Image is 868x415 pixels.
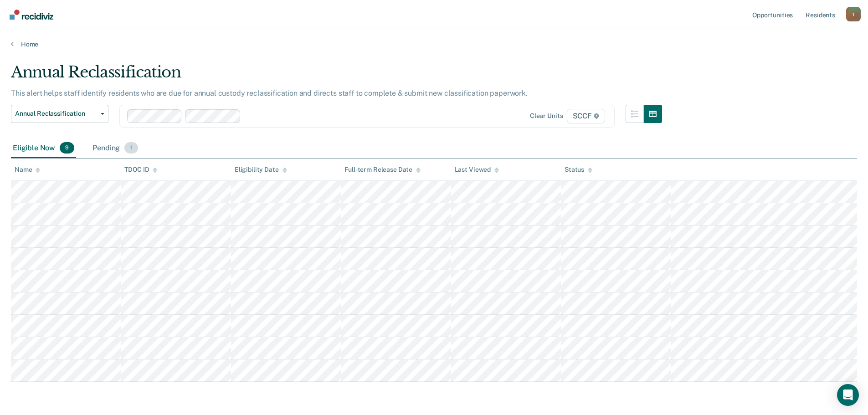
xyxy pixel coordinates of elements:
[530,112,563,120] div: Clear units
[11,89,528,97] p: This alert helps staff identify residents who are due for annual custody reclassification and dir...
[11,138,76,159] div: Eligible Now9
[91,138,139,159] div: Pending1
[124,166,157,174] div: TDOC ID
[11,105,108,123] button: Annual Reclassification
[235,166,287,174] div: Eligibility Date
[11,63,662,89] div: Annual Reclassification
[846,7,861,21] div: t
[15,110,97,118] span: Annual Reclassification
[455,166,499,174] div: Last Viewed
[60,142,74,154] span: 9
[15,166,40,174] div: Name
[837,384,859,406] div: Open Intercom Messenger
[567,109,605,123] span: SCCF
[11,40,857,48] a: Home
[565,166,592,174] div: Status
[344,166,421,174] div: Full-term Release Date
[124,142,138,154] span: 1
[846,7,861,21] button: Profile dropdown button
[10,10,53,20] img: Recidiviz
